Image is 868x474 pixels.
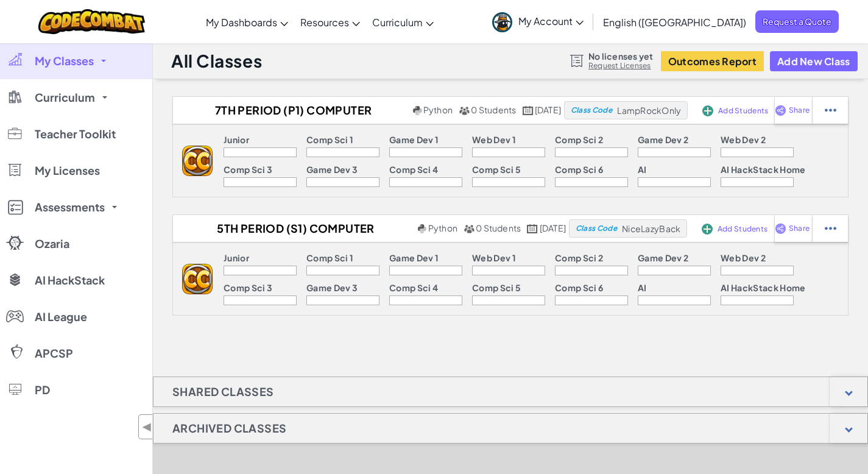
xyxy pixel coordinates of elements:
img: IconStudentEllipsis.svg [825,223,836,234]
span: Resources [300,16,349,29]
span: AI League [35,311,87,322]
img: IconShare_Purple.svg [775,223,786,234]
h2: 7th Period (P1) Computer Science [173,101,410,119]
p: Comp Sci 3 [224,164,272,174]
span: Python [428,222,457,233]
p: Junior [224,135,249,144]
img: python.png [413,106,422,115]
img: calendar.svg [523,106,534,115]
p: Web Dev 1 [472,135,516,144]
p: Web Dev 1 [472,253,516,263]
p: Comp Sci 2 [555,253,603,263]
button: Add New Class [770,51,858,71]
button: Outcomes Report [661,51,764,71]
a: Curriculum [366,5,440,38]
p: AI [638,164,647,174]
span: Assessments [35,202,105,213]
img: IconShare_Purple.svg [775,105,786,116]
p: Game Dev 2 [638,135,688,144]
span: No licenses yet [588,51,653,61]
span: English ([GEOGRAPHIC_DATA]) [603,16,746,29]
span: My Licenses [35,165,100,176]
span: 0 Students [476,222,521,233]
h1: Archived Classes [153,413,305,444]
p: AI [638,283,647,292]
h1: All Classes [171,49,262,73]
img: python.png [418,224,427,233]
p: AI HackStack Home [721,283,806,292]
p: Comp Sci 4 [389,164,438,174]
p: Game Dev 1 [389,253,439,263]
p: Comp Sci 5 [472,283,521,292]
span: Share [789,225,810,232]
span: Curriculum [35,92,95,103]
span: Python [423,104,453,115]
img: IconAddStudents.svg [702,224,713,235]
img: IconStudentEllipsis.svg [825,105,836,116]
h2: 5th Period (S1) Computer Science [173,219,415,238]
span: [DATE] [540,222,566,233]
p: Game Dev 2 [638,253,688,263]
span: Ozaria [35,238,69,249]
span: AI HackStack [35,275,105,286]
p: Web Dev 2 [721,253,766,263]
p: Comp Sci 1 [306,135,353,144]
span: Teacher Toolkit [35,129,116,140]
p: Web Dev 2 [721,135,766,144]
p: Comp Sci 5 [472,164,521,174]
img: MultipleUsers.png [459,106,470,115]
p: AI HackStack Home [721,164,806,174]
p: Comp Sci 1 [306,253,353,263]
span: My Classes [35,55,94,66]
p: Comp Sci 6 [555,164,603,174]
span: My Account [518,15,584,27]
span: NiceLazyBack [622,223,680,234]
a: My Account [486,2,590,41]
img: avatar [492,12,512,32]
p: Game Dev 3 [306,164,358,174]
span: LampRockOnly [617,105,681,116]
img: logo [182,146,213,176]
img: logo [182,264,213,294]
span: ◀ [142,418,152,436]
p: Game Dev 3 [306,283,358,292]
img: IconAddStudents.svg [702,105,713,116]
span: Add Students [718,225,767,233]
a: English ([GEOGRAPHIC_DATA]) [597,5,752,38]
p: Junior [224,253,249,263]
p: Comp Sci 3 [224,283,272,292]
h1: Shared Classes [153,377,293,407]
p: Comp Sci 6 [555,283,603,292]
a: 7th Period (P1) Computer Science Python 0 Students [DATE] [173,101,564,119]
span: My Dashboards [206,16,277,29]
a: 5th Period (S1) Computer Science Python 0 Students [DATE] [173,219,569,238]
img: MultipleUsers.png [464,224,475,233]
span: Class Code [571,107,612,114]
a: Resources [294,5,366,38]
span: Curriculum [372,16,423,29]
span: Share [789,107,810,114]
span: Add Students [718,107,768,115]
span: Class Code [576,225,617,232]
span: [DATE] [535,104,561,115]
p: Game Dev 1 [389,135,439,144]
a: My Dashboards [200,5,294,38]
img: CodeCombat logo [38,9,145,34]
p: Comp Sci 4 [389,283,438,292]
a: Request a Quote [755,10,839,33]
a: Request Licenses [588,61,653,71]
span: 0 Students [471,104,516,115]
img: calendar.svg [527,224,538,233]
p: Comp Sci 2 [555,135,603,144]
